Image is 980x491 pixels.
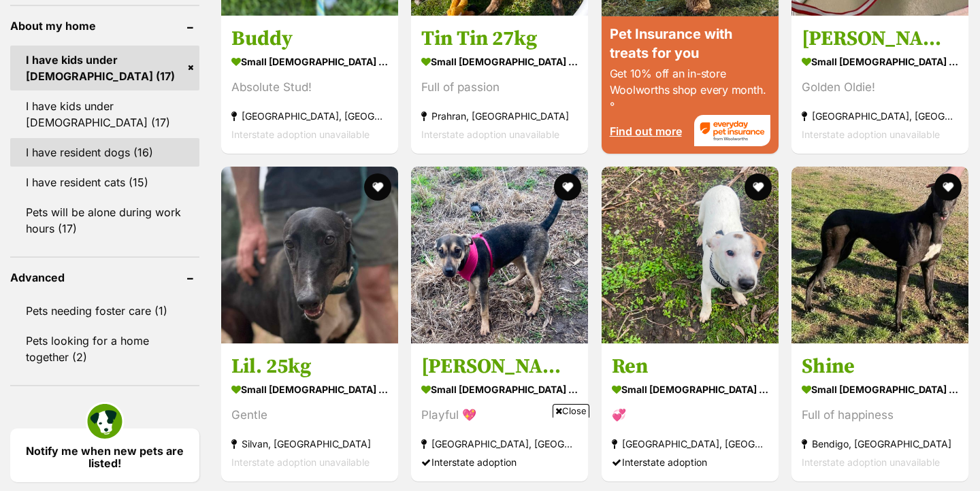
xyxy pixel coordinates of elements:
[802,26,958,52] h3: [PERSON_NAME]
[421,52,578,71] strong: small [DEMOGRAPHIC_DATA] Dog
[242,423,738,484] iframe: Advertisement
[553,404,589,418] span: Close
[612,453,768,471] div: Interstate adoption
[231,129,370,140] span: Interstate adoption unavailable
[791,343,968,481] a: Shine small [DEMOGRAPHIC_DATA] Dog Full of happiness Bendigo, [GEOGRAPHIC_DATA] Interstate adopti...
[602,343,779,481] a: Ren small [DEMOGRAPHIC_DATA] Dog 💞 [GEOGRAPHIC_DATA], [GEOGRAPHIC_DATA] Interstate adoption
[421,406,578,424] div: Playful 💖
[421,354,578,379] h3: [PERSON_NAME]
[10,46,199,90] a: I have kids under [DEMOGRAPHIC_DATA] (17)
[10,428,199,482] a: Notify me when new pets are listed!
[421,26,578,52] h3: Tin Tin 27kg
[421,107,578,125] strong: Prahran, [GEOGRAPHIC_DATA]
[802,354,958,379] h3: Shine
[10,271,199,284] header: Advanced
[411,167,588,343] img: Alice - Mixed Dog
[555,173,582,201] button: favourite
[10,326,199,371] a: Pets looking for a home together (2)
[231,456,370,468] span: Interstate adoption unavailable
[231,52,388,71] strong: small [DEMOGRAPHIC_DATA] Dog
[791,16,968,154] a: [PERSON_NAME] small [DEMOGRAPHIC_DATA] Dog Golden Oldie! [GEOGRAPHIC_DATA], [GEOGRAPHIC_DATA] Int...
[612,406,768,424] div: 💞
[10,92,199,137] a: I have kids under [DEMOGRAPHIC_DATA] (17)
[602,167,779,343] img: Ren - Mixed Dog
[612,435,768,453] strong: [GEOGRAPHIC_DATA], [GEOGRAPHIC_DATA]
[802,107,958,125] strong: [GEOGRAPHIC_DATA], [GEOGRAPHIC_DATA]
[802,52,958,71] strong: small [DEMOGRAPHIC_DATA] Dog
[612,354,768,379] h3: Ren
[934,173,962,201] button: favourite
[231,107,388,125] strong: [GEOGRAPHIC_DATA], [GEOGRAPHIC_DATA]
[10,168,199,197] a: I have resident cats (15)
[10,198,199,243] a: Pets will be alone during work hours (17)
[745,173,772,201] button: favourite
[411,343,588,481] a: [PERSON_NAME] small [DEMOGRAPHIC_DATA] Dog Playful 💖 [GEOGRAPHIC_DATA], [GEOGRAPHIC_DATA] Interst...
[421,78,578,97] div: Full of passion
[221,167,398,343] img: Lil. 25kg - Greyhound Dog
[231,435,388,453] strong: Silvan, [GEOGRAPHIC_DATA]
[802,78,958,97] div: Golden Oldie!
[231,26,388,52] h3: Buddy
[791,167,968,343] img: Shine - Greyhound Dog
[221,16,398,154] a: Buddy small [DEMOGRAPHIC_DATA] Dog Absolute Stud! [GEOGRAPHIC_DATA], [GEOGRAPHIC_DATA] Interstate...
[421,379,578,399] strong: small [DEMOGRAPHIC_DATA] Dog
[802,379,958,399] strong: small [DEMOGRAPHIC_DATA] Dog
[221,343,398,481] a: Lil. 25kg small [DEMOGRAPHIC_DATA] Dog Gentle Silvan, [GEOGRAPHIC_DATA] Interstate adoption unava...
[802,129,940,140] span: Interstate adoption unavailable
[364,173,391,201] button: favourite
[231,406,388,424] div: Gentle
[802,456,940,468] span: Interstate adoption unavailable
[411,16,588,154] a: Tin Tin 27kg small [DEMOGRAPHIC_DATA] Dog Full of passion Prahran, [GEOGRAPHIC_DATA] Interstate a...
[802,435,958,453] strong: Bendigo, [GEOGRAPHIC_DATA]
[10,297,199,325] a: Pets needing foster care (1)
[231,78,388,97] div: Absolute Stud!
[231,379,388,399] strong: small [DEMOGRAPHIC_DATA] Dog
[231,354,388,379] h3: Lil. 25kg
[10,20,199,32] header: About my home
[421,129,559,140] span: Interstate adoption unavailable
[10,138,199,167] a: I have resident dogs (16)
[802,406,958,424] div: Full of happiness
[612,379,768,399] strong: small [DEMOGRAPHIC_DATA] Dog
